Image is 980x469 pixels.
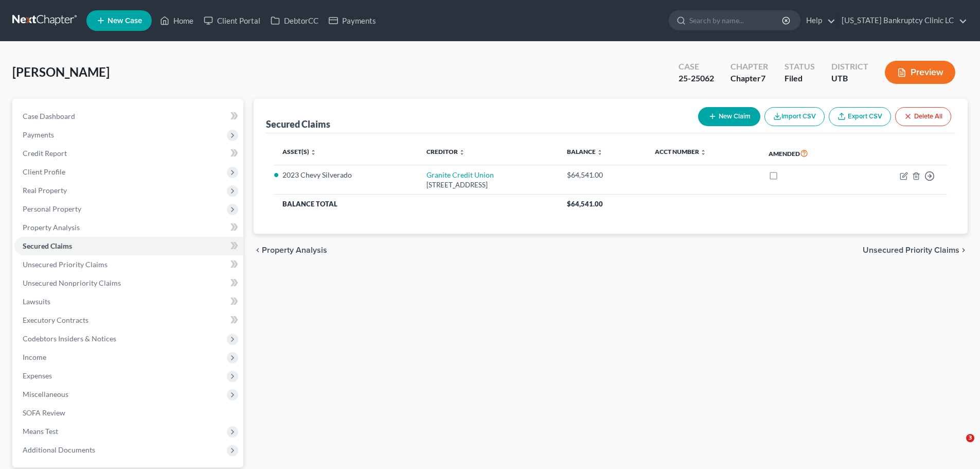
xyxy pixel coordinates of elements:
a: Credit Report [14,144,243,163]
a: [US_STATE] Bankruptcy Clinic LC [836,11,967,30]
span: Credit Report [23,149,67,158]
iframe: Intercom live chat [945,434,970,459]
div: Chapter [730,61,768,73]
i: chevron_left [254,246,262,254]
div: $64,541.00 [567,170,638,180]
li: 2023 Chevy Silverado [282,170,410,180]
span: Additional Documents [23,445,95,454]
span: Executory Contracts [23,316,88,324]
button: New Claim [698,107,760,126]
a: Acct Number unfold_more [655,148,706,155]
div: UTB [831,73,868,84]
button: Unsecured Priority Claims chevron_right [863,246,968,254]
span: Client Profile [23,167,65,176]
span: Unsecured Priority Claims [23,260,108,269]
span: Property Analysis [23,223,80,232]
a: SOFA Review [14,404,243,422]
a: Balance unfold_more [567,148,603,155]
span: Lawsuits [23,297,50,306]
span: Means Test [23,427,58,436]
span: Secured Claims [23,241,72,250]
span: Expenses [23,371,52,380]
a: Executory Contracts [14,311,243,329]
a: Secured Claims [14,237,243,255]
div: Status [785,61,815,73]
a: Home [155,11,199,30]
i: unfold_more [459,149,465,155]
span: Personal Property [23,204,81,213]
a: Property Analysis [14,218,243,237]
span: Codebtors Insiders & Notices [23,334,116,343]
span: Unsecured Priority Claims [863,246,959,254]
th: Balance Total [274,195,559,213]
div: [STREET_ADDRESS] [426,180,550,190]
span: SOFA Review [23,408,65,417]
span: Miscellaneous [23,390,68,398]
div: Secured Claims [266,118,330,130]
div: District [831,61,868,73]
div: Case [679,61,714,73]
button: chevron_left Property Analysis [254,246,327,254]
span: [PERSON_NAME] [12,64,110,79]
span: New Case [108,17,142,25]
span: Real Property [23,186,67,195]
i: unfold_more [310,149,316,155]
a: Export CSV [829,107,891,126]
div: 25-25062 [679,73,714,84]
a: Payments [324,11,381,30]
span: 7 [761,73,765,83]
a: Help [801,11,835,30]
button: Delete All [895,107,951,126]
a: Case Dashboard [14,107,243,126]
i: unfold_more [597,149,603,155]
span: Payments [23,130,54,139]
th: Amended [760,142,854,165]
a: Creditor unfold_more [426,148,465,155]
button: Import CSV [764,107,825,126]
a: Unsecured Priority Claims [14,255,243,274]
span: Case Dashboard [23,112,75,120]
button: Preview [885,61,955,84]
a: Client Portal [199,11,265,30]
span: Unsecured Nonpriority Claims [23,279,121,287]
i: chevron_right [959,246,968,254]
a: DebtorCC [265,11,324,30]
i: unfold_more [700,149,706,155]
span: Property Analysis [262,246,327,254]
a: Lawsuits [14,292,243,311]
div: Filed [785,73,815,84]
span: $64,541.00 [567,200,603,208]
a: Granite Credit Union [426,170,494,179]
span: 3 [966,434,974,442]
div: Chapter [730,73,768,84]
a: Asset(s) unfold_more [282,148,316,155]
input: Search by name... [689,11,783,30]
a: Unsecured Nonpriority Claims [14,274,243,292]
span: Income [23,353,46,361]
